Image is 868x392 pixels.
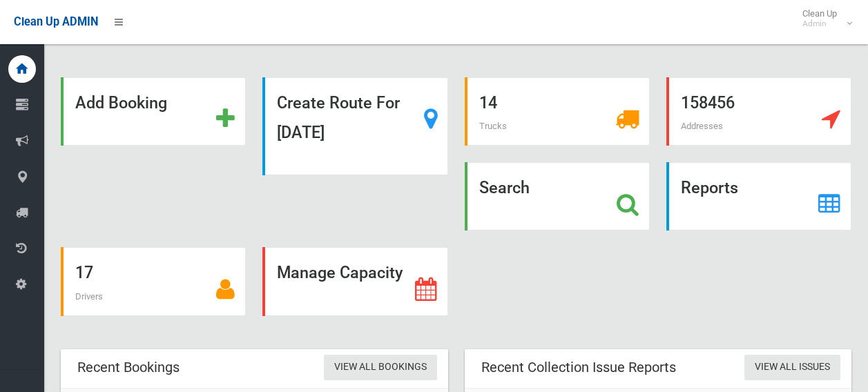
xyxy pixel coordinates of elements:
[479,178,530,197] strong: Search
[324,355,437,380] a: View All Bookings
[75,291,103,302] span: Drivers
[681,178,738,197] strong: Reports
[277,263,403,282] strong: Manage Capacity
[61,77,246,146] a: Add Booking
[681,121,723,131] span: Addresses
[75,93,167,112] strong: Add Booking
[681,93,735,112] strong: 158456
[479,93,497,112] strong: 14
[61,247,246,315] a: 17 Drivers
[666,77,851,146] a: 158456 Addresses
[802,19,837,29] small: Admin
[262,247,447,315] a: Manage Capacity
[75,263,93,282] strong: 17
[14,15,98,28] span: Clean Up ADMIN
[465,77,650,146] a: 14 Trucks
[795,8,851,29] span: Clean Up
[465,162,650,231] a: Search
[262,77,447,175] a: Create Route For [DATE]
[666,162,851,231] a: Reports
[465,354,693,381] header: Recent Collection Issue Reports
[61,354,196,381] header: Recent Bookings
[479,121,507,131] span: Trucks
[744,355,840,380] a: View All Issues
[277,93,400,142] strong: Create Route For [DATE]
